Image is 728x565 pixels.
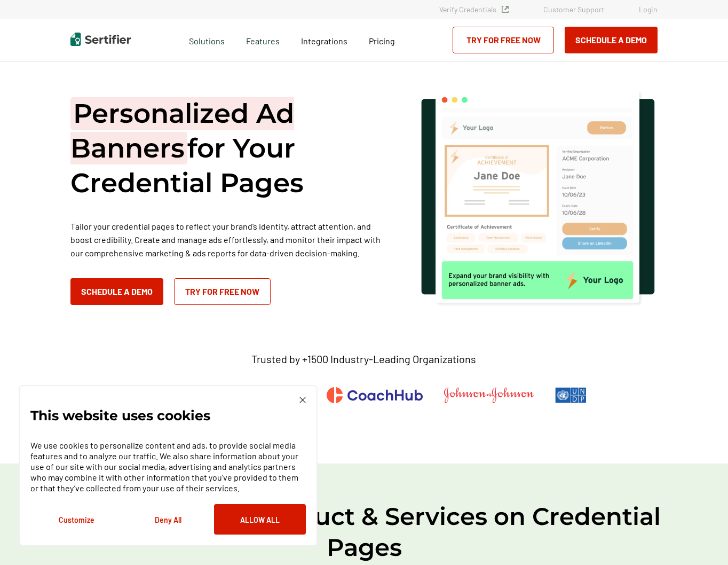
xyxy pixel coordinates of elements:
[70,97,294,164] span: Personalized Ad Banners
[189,33,225,46] span: Solutions
[301,36,347,46] span: Integrations
[30,440,306,493] p: We use cookies to personalize content and ads, to provide social media features and to analyze ou...
[70,278,163,305] button: Schedule a Demo
[565,27,658,53] button: Schedule a Demo
[439,5,509,14] a: Verify Credentials
[246,33,280,46] span: Features
[444,387,534,403] img: Johnson & Johnson
[214,504,306,535] button: Allow All
[30,410,210,421] p: This website uses cookies
[70,33,131,46] img: Sertifier | Digital Credentialing Platform
[327,387,423,403] img: CoachHub
[369,36,395,46] span: Pricing
[30,504,122,535] button: Customize
[122,504,214,535] button: Deny All
[543,5,604,14] a: Customer Support
[174,278,271,305] a: Try for Free Now
[502,6,509,13] img: Verified
[70,96,391,200] h1: for Your Credential Pages
[70,219,391,260] p: Tailor your credential pages to reflect your brand’s identity, attract attention, and boost credi...
[251,352,476,366] p: Trusted by +1500 Industry-Leading Organizations
[555,387,587,403] img: UNDP
[301,33,347,46] a: Integrations
[417,80,658,320] img: marketing tool hero
[299,397,306,403] img: Cookie Popup Close
[453,27,554,53] a: Try for Free Now
[44,501,684,563] h2: Advertise Your Product & Services on Credential Pages
[369,33,395,46] a: Pricing
[639,5,658,14] a: Login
